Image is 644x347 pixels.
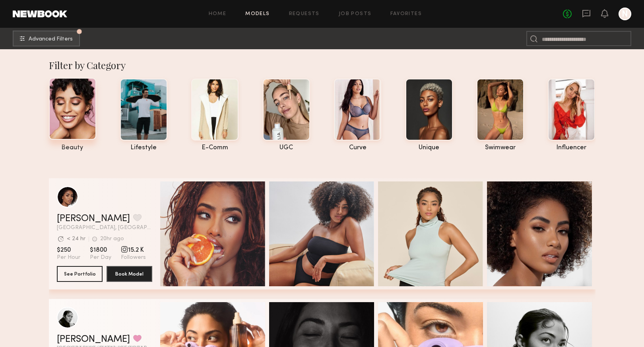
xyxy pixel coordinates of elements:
[339,12,372,17] a: Job Posts
[67,236,85,242] div: < 24 hr
[191,145,239,151] div: e-comm
[90,246,111,254] span: $1800
[49,59,596,71] div: Filter by Category
[120,145,167,151] div: lifestyle
[57,214,130,224] a: [PERSON_NAME]
[13,31,80,46] button: Advanced Filters
[263,145,310,151] div: UGC
[49,145,96,151] div: beauty
[57,225,152,231] span: [GEOGRAPHIC_DATA], [GEOGRAPHIC_DATA]
[209,12,227,17] a: Home
[548,145,595,151] div: influencer
[57,254,80,261] span: Per Hour
[29,37,73,42] span: Advanced Filters
[390,12,422,17] a: Favorites
[57,246,80,254] span: $250
[90,254,111,261] span: Per Day
[121,246,146,254] span: 15.2 K
[477,145,524,151] div: swimwear
[107,266,152,282] button: Book Model
[100,236,124,242] div: 20hr ago
[57,335,130,344] a: [PERSON_NAME]
[334,145,381,151] div: curve
[619,8,631,20] a: N
[405,145,453,151] div: unique
[245,12,270,17] a: Models
[121,254,146,261] span: Followers
[289,12,320,17] a: Requests
[57,266,103,282] button: See Portfolio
